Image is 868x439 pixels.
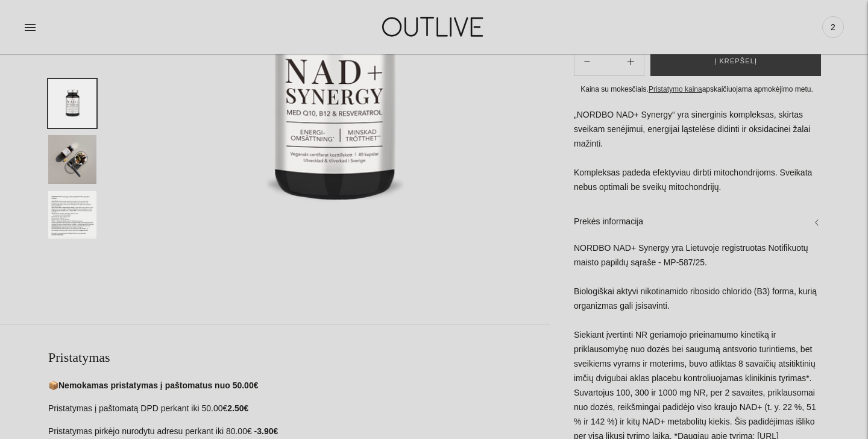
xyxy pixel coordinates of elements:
input: Product quantity [600,53,618,71]
a: Pristatymo kaina [649,85,702,93]
p: 📦 [48,379,550,393]
a: 2 [822,14,844,40]
p: Pristatymas pirkėjo nurodytu adresu perkant iki 80.00€ - [48,425,550,439]
button: Translation missing: en.general.accessibility.image_thumbail [48,191,96,240]
button: Add product quantity [574,47,600,76]
strong: Nemokamas pristatymas į paštomatus nuo 50.00€ [58,381,258,390]
h2: Pristatymas [48,349,550,367]
button: Subtract product quantity [618,47,644,76]
button: Į krepšelį [650,47,821,76]
button: Translation missing: en.general.accessibility.image_thumbail [48,79,96,128]
p: Pristatymas į paštomatą DPD perkant iki 50.00€ [48,402,550,416]
button: Translation missing: en.general.accessibility.image_thumbail [48,135,96,184]
span: Į krepšelį [714,56,757,68]
strong: 2.50€ [227,403,248,413]
a: Prekės informacija [574,203,820,242]
img: OUTLIVE [359,6,509,48]
p: „NORDBO NAD+ Synergy“ yra sinerginis kompleksas, skirtas sveikam senėjimui, energijai ląstelėse d... [574,108,820,195]
span: 2 [825,19,841,36]
strong: 3.90€ [257,426,278,436]
div: Kaina su mokesčiais. apskaičiuojama apmokėjimo metu. [574,83,820,96]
